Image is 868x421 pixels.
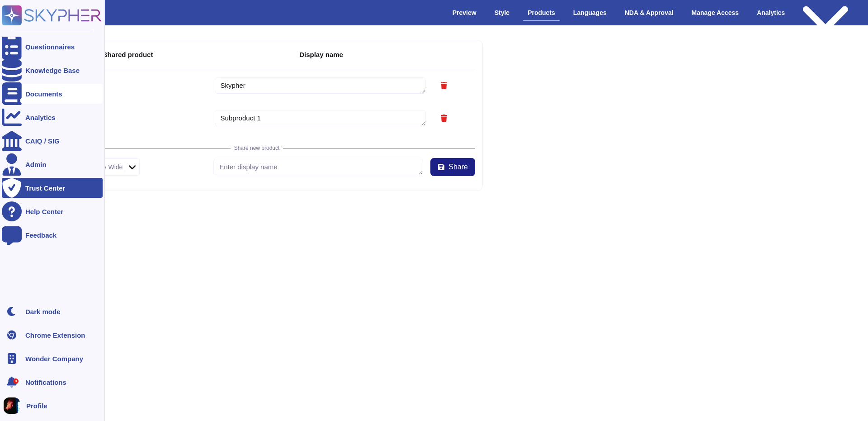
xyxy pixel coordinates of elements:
div: Admin [25,161,47,168]
div: Questionnaires [25,43,75,50]
div: Analytics [25,114,56,121]
p: Display name [214,51,429,58]
a: Analytics [2,107,103,127]
label: Skypher [38,82,208,89]
div: Help Center [25,208,63,215]
button: Share [430,158,475,176]
a: Help Center [2,201,103,221]
div: Style [490,5,514,20]
div: Languages [569,5,611,20]
textarea: Skypher [215,77,426,94]
div: NDA & Approval [620,5,678,20]
div: Products [523,5,560,21]
textarea: Subproduct 1 [215,110,426,127]
span: Wonder Company [25,355,83,362]
div: Chrome Extension [25,332,85,339]
div: Manage Access [687,5,744,20]
div: Feedback [25,232,57,239]
div: Preview [448,5,481,20]
a: Knowledge Base [2,60,103,80]
a: Chrome Extension [2,325,103,345]
div: Documents [25,91,62,97]
div: Analytics [752,5,789,20]
div: 8 [13,378,19,384]
div: Trust Center [25,185,65,191]
span: Profile [26,402,47,409]
p: Shared product [42,51,214,58]
a: CAIQ / SIG [2,131,103,151]
span: Share [448,163,468,171]
span: Share new product [234,145,280,151]
div: Dark mode [25,308,61,315]
a: Questionnaires [2,37,103,57]
img: user [4,397,20,414]
div: CAIQ / SIG [25,138,60,144]
span: Notifications [25,379,66,386]
div: Knowledge Base [25,67,80,74]
a: Feedback [2,225,103,245]
a: Documents [2,84,103,104]
a: Admin [2,154,103,174]
button: user [2,396,26,416]
a: Trust Center [2,178,103,198]
label: Subproduct 1 [38,115,208,122]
